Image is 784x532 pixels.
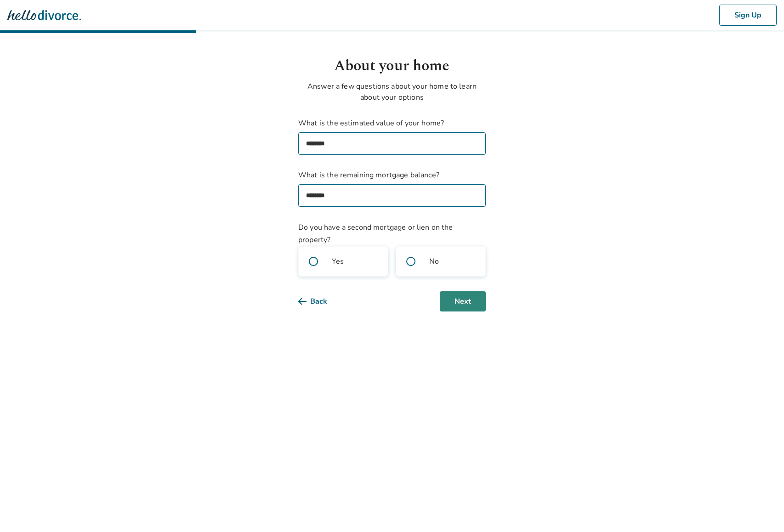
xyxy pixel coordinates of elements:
button: Next [440,291,486,311]
img: Hello Divorce Logo [7,6,81,24]
h1: About your home [298,55,486,77]
span: Yes [332,256,344,267]
p: Answer a few questions about your home to learn about your options [298,81,486,103]
span: What is the estimated value of your home? [298,118,486,129]
iframe: Chat Widget [738,488,784,532]
input: What is the remaining mortgage balance? [298,184,486,207]
span: What is the remaining mortgage balance? [298,170,486,181]
span: Do you have a second mortgage or lien on the property? [298,222,453,245]
span: No [429,256,439,267]
button: Sign Up [719,5,777,26]
input: What is the estimated value of your home? [298,132,486,155]
button: Back [298,291,342,311]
